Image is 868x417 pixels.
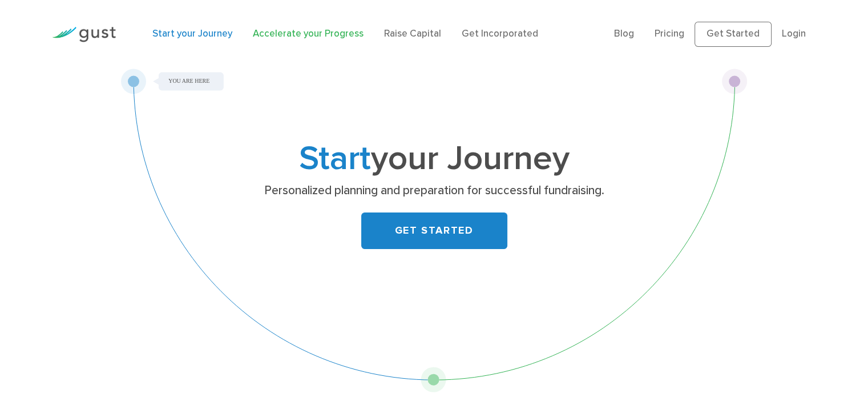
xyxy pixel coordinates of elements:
[782,28,806,39] a: Login
[299,138,371,179] span: Start
[52,27,116,42] img: Gust Logo
[384,28,441,39] a: Raise Capital
[462,28,538,39] a: Get Incorporated
[361,212,507,249] a: GET STARTED
[253,28,364,39] a: Accelerate your Progress
[695,22,772,47] a: Get Started
[213,183,655,199] p: Personalized planning and preparation for successful fundraising.
[152,28,232,39] a: Start your Journey
[209,143,660,175] h1: your Journey
[614,28,634,39] a: Blog
[655,28,684,39] a: Pricing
